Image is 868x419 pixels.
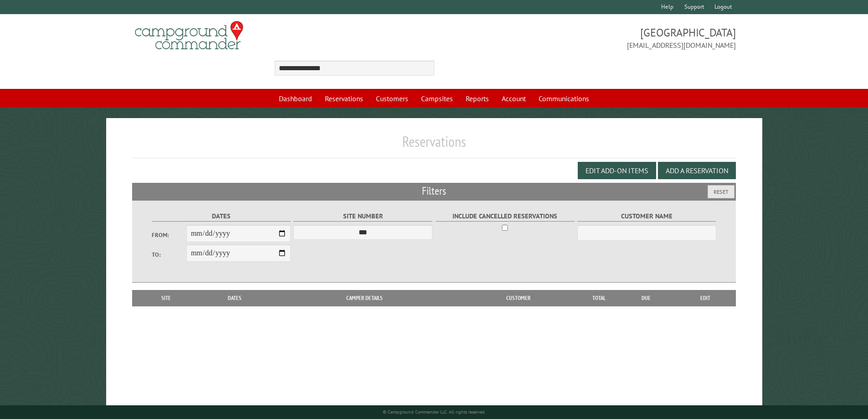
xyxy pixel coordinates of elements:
[152,231,186,239] label: From:
[675,290,736,306] th: Edit
[617,290,675,306] th: Due
[273,90,318,107] a: Dashboard
[578,162,656,179] button: Edit Add-on Items
[658,162,736,179] button: Add a Reservation
[370,90,414,107] a: Customers
[319,90,369,107] a: Reservations
[496,90,531,107] a: Account
[434,25,736,51] span: [GEOGRAPHIC_DATA] [EMAIL_ADDRESS][DOMAIN_NAME]
[152,250,186,259] label: To:
[460,90,494,107] a: Reports
[581,290,617,306] th: Total
[152,211,291,222] label: Dates
[533,90,595,107] a: Communications
[137,290,196,306] th: Site
[455,290,581,306] th: Customer
[132,183,736,200] h2: Filters
[436,211,575,222] label: Include Cancelled Reservations
[577,211,716,222] label: Customer Name
[132,133,736,158] h1: Reservations
[416,90,458,107] a: Campsites
[293,211,432,222] label: Site Number
[132,18,246,53] img: Campground Commander
[274,290,455,306] th: Camper Details
[708,185,734,198] button: Reset
[196,290,274,306] th: Dates
[383,409,486,415] small: © Campground Commander LLC. All rights reserved.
